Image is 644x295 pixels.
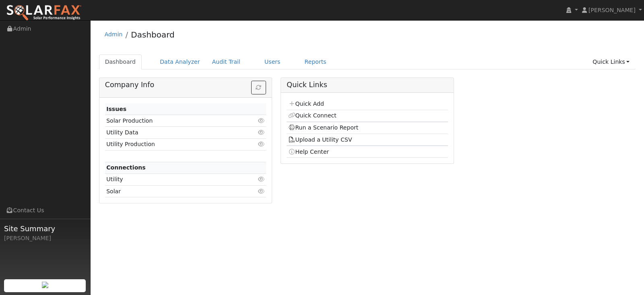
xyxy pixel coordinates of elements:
[299,54,332,69] a: Reports
[106,164,146,171] strong: Connections
[258,141,265,147] i: Click to view
[105,174,240,185] td: Utility
[258,54,287,69] a: Users
[99,54,142,69] a: Dashboard
[258,176,265,182] i: Click to view
[131,30,175,40] a: Dashboard
[288,100,324,107] a: Quick Add
[588,7,636,13] span: [PERSON_NAME]
[288,149,329,155] a: Help Center
[42,282,48,288] img: retrieve
[288,124,359,131] a: Run a Scenario Report
[258,188,265,194] i: Click to view
[287,81,448,89] h5: Quick Links
[586,54,636,69] a: Quick Links
[4,234,86,243] div: [PERSON_NAME]
[288,136,352,143] a: Upload a Utility CSV
[105,31,123,38] a: Admin
[4,223,86,234] span: Site Summary
[105,138,240,150] td: Utility Production
[6,4,82,21] img: SolarFax
[258,118,265,123] i: Click to view
[154,54,206,69] a: Data Analyzer
[206,54,246,69] a: Audit Trail
[105,81,266,89] h5: Company Info
[105,127,240,138] td: Utility Data
[258,130,265,135] i: Click to view
[105,115,240,127] td: Solar Production
[288,112,336,119] a: Quick Connect
[105,186,240,197] td: Solar
[106,106,126,112] strong: Issues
